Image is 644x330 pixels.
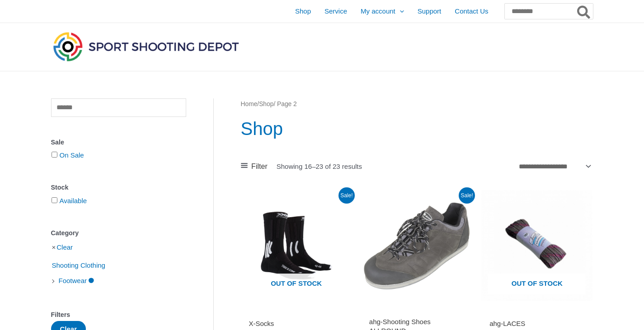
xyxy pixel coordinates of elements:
[51,308,186,321] div: Filters
[60,197,87,205] a: Available
[489,319,584,328] h2: ahg-LACES
[488,274,586,294] span: Out of stock
[249,307,344,317] iframe: Customer reviews powered by Trustpilot
[241,116,593,141] h1: Shop
[248,274,345,294] span: Out of stock
[481,190,592,301] a: Out of stock
[361,190,472,301] img: ahg-SHOOTING SHOES ALLROUND
[58,273,88,288] span: Footwear
[58,276,95,284] a: Footwear
[489,307,584,317] iframe: Customer reviews powered by Trustpilot
[251,160,268,173] span: Filter
[259,101,273,107] a: Shop
[516,159,593,173] select: Shop order
[56,243,73,251] a: Clear
[241,190,352,301] img: X-Socks
[51,227,186,240] div: Category
[51,136,186,149] div: Sale
[241,98,593,110] nav: Breadcrumb
[241,160,268,173] a: Filter
[369,307,464,317] iframe: Customer reviews powered by Trustpilot
[277,163,362,170] p: Showing 16–23 of 23 results
[481,190,592,301] img: ahg-LACES
[249,319,344,328] h2: X-Socks
[241,190,352,301] a: Out of stock
[52,152,57,158] input: On Sale
[459,187,475,204] span: Sale!
[241,101,258,107] a: Home
[51,181,186,194] div: Stock
[52,197,57,203] input: Available
[575,4,593,19] button: Search
[51,258,106,273] span: Shooting Clothing
[51,261,106,269] a: Shooting Clothing
[338,187,355,204] span: Sale!
[60,151,84,159] a: On Sale
[51,30,241,63] img: Sport Shooting Depot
